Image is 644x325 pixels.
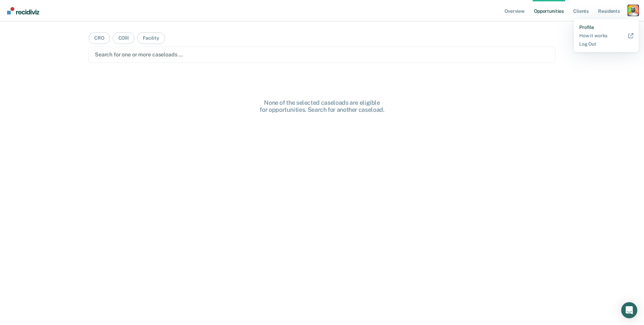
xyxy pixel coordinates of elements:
button: COIII [113,32,135,44]
button: Profile dropdown button [628,5,639,16]
a: Profile [579,25,633,30]
button: Facility [137,32,165,44]
button: CRO [89,32,110,44]
div: None of the selected caseloads are eligible for opportunities. Search for another caseload. [215,99,429,113]
a: How it works [579,33,633,39]
a: Log Out [579,41,633,47]
img: Recidiviz [7,7,39,14]
div: Open Intercom Messenger [621,302,637,318]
